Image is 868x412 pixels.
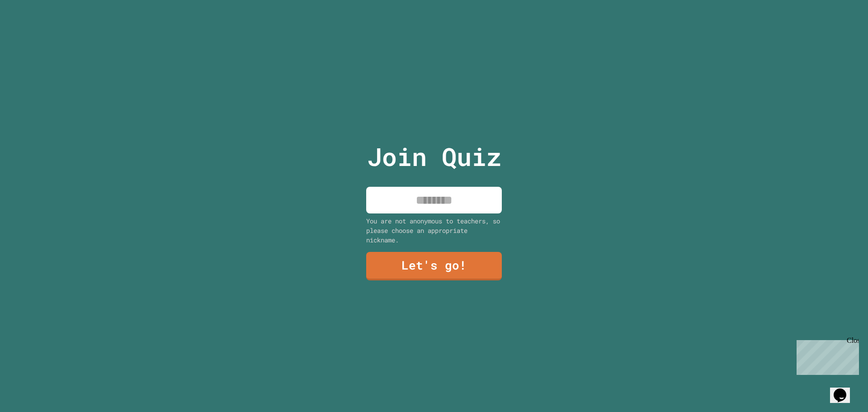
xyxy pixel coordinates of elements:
[830,376,859,403] iframe: chat widget
[793,336,859,375] iframe: chat widget
[366,216,502,245] div: You are not anonymous to teachers, so please choose an appropriate nickname.
[366,252,502,280] a: Let's go!
[367,138,501,175] p: Join Quiz
[4,4,62,57] div: Chat with us now!Close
